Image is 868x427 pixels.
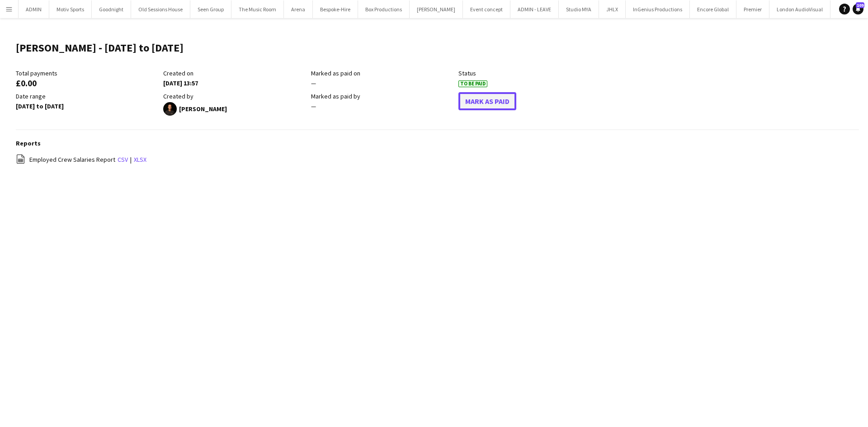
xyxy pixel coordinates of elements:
[231,0,284,18] button: The Music Room
[92,0,131,18] button: Goodnight
[853,4,863,14] a: 109
[163,79,306,87] div: [DATE] 13:57
[458,80,487,87] span: To Be Paid
[463,0,510,18] button: Event concept
[458,92,516,110] button: Mark As Paid
[769,0,830,18] button: London AudioVisual
[311,92,454,100] div: Marked as paid by
[16,92,159,100] div: Date range
[16,69,159,77] div: Total payments
[510,0,559,18] button: ADMIN - LEAVE
[19,0,49,18] button: ADMIN
[358,0,410,18] button: Box Productions
[559,0,599,18] button: Studio MYA
[16,154,859,165] div: |
[284,0,313,18] button: Arena
[118,155,128,164] a: csv
[16,41,184,55] h1: [PERSON_NAME] - [DATE] to [DATE]
[311,79,316,87] span: —
[49,0,92,18] button: Motiv Sports
[856,2,864,8] span: 109
[311,69,454,77] div: Marked as paid on
[16,79,159,87] div: £0.00
[313,0,358,18] button: Bespoke-Hire
[131,0,190,18] button: Old Sessions House
[458,69,601,77] div: Status
[134,155,146,164] a: xlsx
[410,0,463,18] button: [PERSON_NAME]
[16,139,859,147] h3: Reports
[163,102,306,116] div: [PERSON_NAME]
[736,0,769,18] button: Premier
[311,102,316,110] span: —
[690,0,736,18] button: Encore Global
[29,155,115,164] span: Employed Crew Salaries Report
[599,0,626,18] button: JHLX
[626,0,690,18] button: InGenius Productions
[16,102,159,110] div: [DATE] to [DATE]
[190,0,231,18] button: Seen Group
[163,69,306,77] div: Created on
[163,92,306,100] div: Created by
